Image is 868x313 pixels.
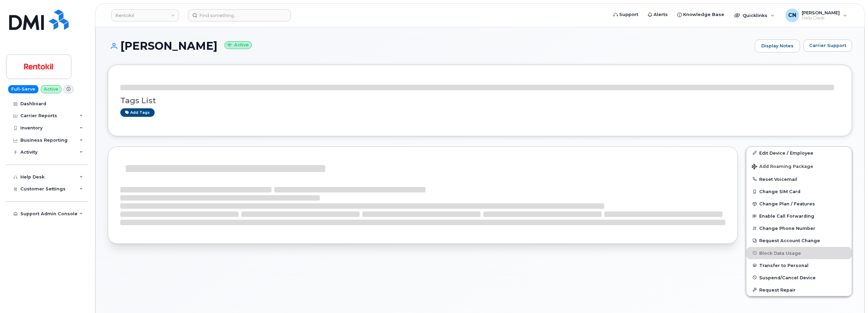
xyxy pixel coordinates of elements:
[746,234,852,247] button: Request Account Change
[224,41,252,49] small: Active
[746,173,852,185] button: Reset Voicemail
[108,40,751,52] h1: [PERSON_NAME]
[759,275,816,280] span: Suspend/Cancel Device
[746,198,852,210] button: Change Plan / Features
[120,96,839,105] h3: Tags List
[759,201,815,206] span: Change Plan / Features
[746,185,852,198] button: Change SIM Card
[746,259,852,271] button: Transfer to Personal
[746,284,852,296] button: Request Repair
[803,40,852,52] button: Carrier Support
[752,164,813,170] span: Add Roaming Package
[746,159,852,173] button: Add Roaming Package
[746,147,852,159] a: Edit Device / Employee
[809,42,846,49] span: Carrier Support
[746,222,852,234] button: Change Phone Number
[746,271,852,284] button: Suspend/Cancel Device
[759,214,814,219] span: Enable Call Forwarding
[746,247,852,259] button: Block Data Usage
[755,40,800,52] a: Display Notes
[746,210,852,222] button: Enable Call Forwarding
[120,108,155,117] a: Add tags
